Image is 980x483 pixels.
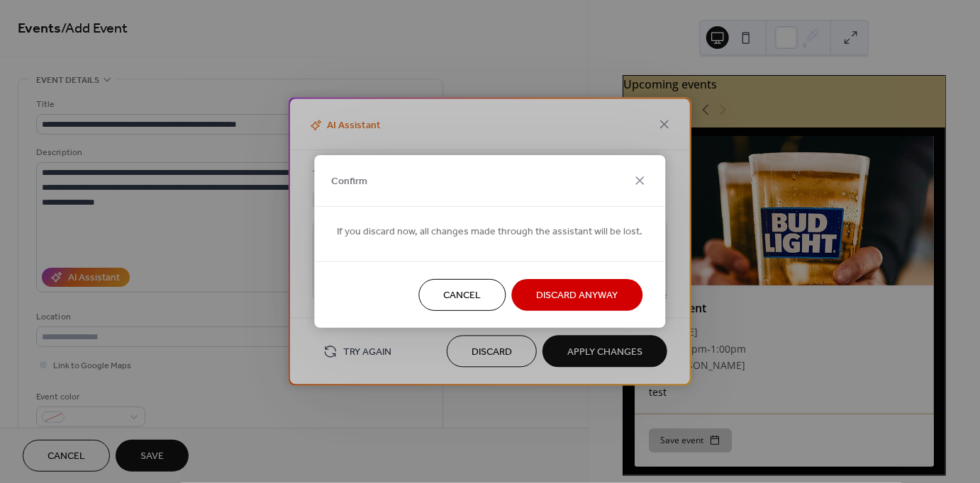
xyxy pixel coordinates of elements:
button: Discard Anyway [512,279,643,311]
span: Confirm [332,174,368,189]
span: Discard Anyway [537,289,618,304]
span: Cancel [444,289,481,304]
span: If you discard now, all changes made through the assistant will be lost. [338,225,643,240]
button: Cancel [419,279,506,311]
